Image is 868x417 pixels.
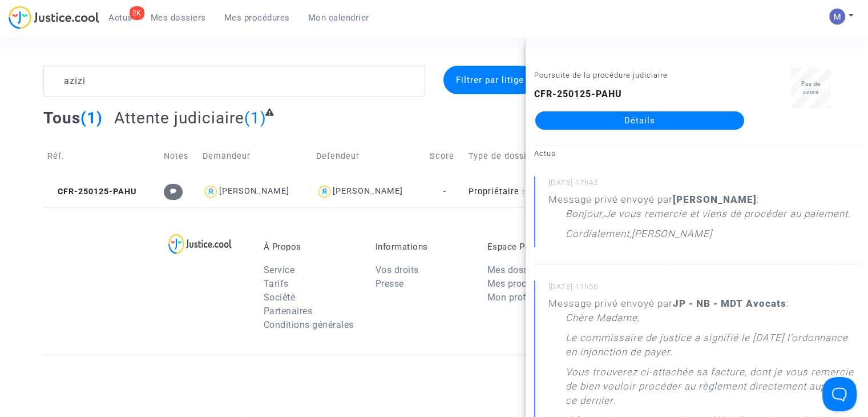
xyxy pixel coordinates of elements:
[548,178,859,193] small: [DATE] 17h42
[534,71,668,79] small: Poursuite de la procédure judiciaire
[487,242,582,252] p: Espace Personnel
[465,177,601,207] td: Propriétaire : Loyers impayés/Charges impayées
[108,13,132,23] span: Actus
[487,264,544,275] a: Mes dossiers
[264,306,313,316] a: Partenaires
[264,319,354,330] a: Conditions générales
[548,193,859,247] div: Message privé envoyé par :
[632,227,712,247] p: [PERSON_NAME]
[264,278,289,289] a: Tarifs
[43,136,160,177] td: Réf.
[80,109,103,127] span: (1)
[801,81,821,95] span: Pas de score
[822,377,857,411] iframe: Help Scout Beacon - Open
[168,234,232,254] img: logo-lg.svg
[199,136,312,177] td: Demandeur
[244,109,267,127] span: (1)
[224,13,290,23] span: Mes procédures
[566,311,640,331] p: Chère Madame,
[316,183,333,200] img: icon-user.svg
[43,109,80,127] span: Tous
[534,89,622,99] b: CFR-250125-PAHU
[487,292,532,303] a: Mon profil
[465,136,601,177] td: Type de dossier
[426,136,465,177] td: Score
[219,186,289,196] div: [PERSON_NAME]
[264,242,358,252] p: À Propos
[142,9,215,26] a: Mes dossiers
[160,136,199,177] td: Notes
[487,278,555,289] a: Mes procédures
[566,227,632,247] p: Cordialement,
[548,282,859,296] small: [DATE] 11h56
[534,149,556,158] small: Actus
[264,292,296,303] a: Société
[215,9,299,26] a: Mes procédures
[673,298,786,309] b: JP - NB - MDT Avocats
[455,75,523,85] span: Filtrer par litige
[376,278,404,289] a: Presse
[673,194,757,205] b: [PERSON_NAME]
[566,331,859,365] p: Le commissaire de justice a signifié le [DATE] l'ordonnance en injonction de payer.
[299,9,378,26] a: Mon calendrier
[566,365,859,414] p: Vous trouverez ci-attachée sa facture, dont je vous remercie de bien vouloir procéder au règlemen...
[333,186,403,196] div: [PERSON_NAME]
[264,264,295,275] a: Service
[829,9,845,25] img: AAcHTtesyyZjLYJxzrkRG5BOJsapQ6nO-85ChvdZAQ62n80C=s96-c
[566,207,604,227] p: Bonjour,
[151,13,206,23] span: Mes dossiers
[9,6,99,29] img: jc-logo.svg
[535,111,744,130] a: Détails
[99,9,142,26] a: 2KActus
[376,242,470,252] p: Informations
[114,109,244,127] span: Attente judiciaire
[312,136,426,177] td: Defendeur
[604,207,851,227] p: Je vous remercie et viens de procéder au paiement.
[203,183,219,200] img: icon-user.svg
[376,264,419,275] a: Vos droits
[47,187,136,197] span: CFR-250125-PAHU
[443,187,446,197] span: -
[130,6,144,20] div: 2K
[308,13,369,23] span: Mon calendrier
